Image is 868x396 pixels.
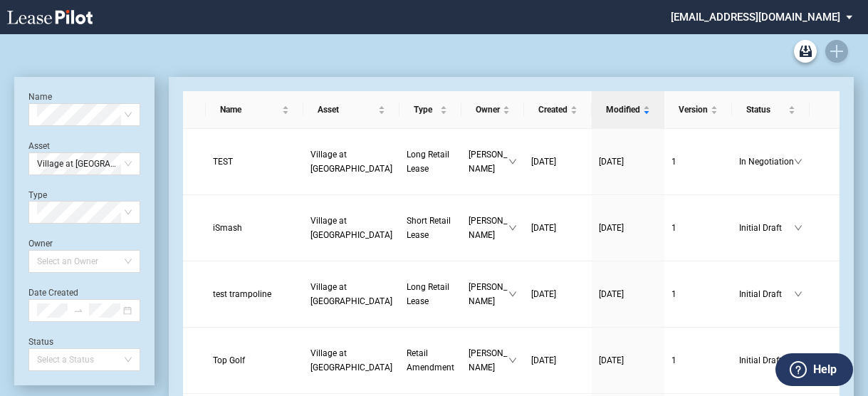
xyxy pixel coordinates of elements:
[664,91,732,129] th: Version
[461,91,524,129] th: Owner
[213,223,242,233] span: iSmash
[599,155,657,169] a: [DATE]
[531,221,585,235] a: [DATE]
[469,147,508,176] span: [PERSON_NAME]
[671,157,676,167] span: 1
[206,91,303,129] th: Name
[531,155,585,169] a: [DATE]
[599,289,624,299] span: [DATE]
[310,214,392,242] a: Village at [GEOGRAPHIC_DATA]
[794,290,802,298] span: down
[407,150,449,174] span: Long Retail Lease
[592,91,664,129] th: Modified
[28,141,50,151] label: Asset
[469,214,508,242] span: [PERSON_NAME]
[671,353,725,368] a: 1
[469,346,508,375] span: [PERSON_NAME]
[671,355,676,365] span: 1
[73,306,83,316] span: to
[794,40,817,63] a: Archive
[407,282,449,306] span: Long Retail Lease
[476,103,500,117] span: Owner
[524,91,592,129] th: Created
[739,155,794,169] span: In Negotiation
[531,353,585,368] a: [DATE]
[310,216,392,240] span: Village at Allen
[599,221,657,235] a: [DATE]
[28,337,53,347] label: Status
[407,280,454,308] a: Long Retail Lease
[531,223,556,233] span: [DATE]
[28,190,47,200] label: Type
[310,348,392,372] span: Village at Allen
[679,103,708,117] span: Version
[310,150,392,174] span: Village at Allen
[28,239,53,249] label: Owner
[37,153,132,174] span: Village at Allen
[508,157,517,166] span: down
[508,290,517,298] span: down
[213,221,296,235] a: iSmash
[599,223,624,233] span: [DATE]
[671,287,725,301] a: 1
[407,214,454,242] a: Short Retail Lease
[508,356,517,365] span: down
[213,353,296,368] a: Top Golf
[732,91,810,129] th: Status
[213,157,233,167] span: TEST
[531,287,585,301] a: [DATE]
[414,103,437,117] span: Type
[213,287,296,301] a: test trampoline
[671,223,676,233] span: 1
[746,103,785,117] span: Status
[671,289,676,299] span: 1
[739,353,794,368] span: Initial Draft
[531,355,556,365] span: [DATE]
[310,346,392,375] a: Village at [GEOGRAPHIC_DATA]
[508,224,517,232] span: down
[310,282,392,306] span: Village at Allen
[671,155,725,169] a: 1
[538,103,568,117] span: Created
[531,289,556,299] span: [DATE]
[213,155,296,169] a: TEST
[671,221,725,235] a: 1
[310,280,392,308] a: Village at [GEOGRAPHIC_DATA]
[407,348,454,372] span: Retail Amendment
[599,353,657,368] a: [DATE]
[73,306,83,316] span: swap-right
[28,288,78,298] label: Date Created
[407,147,454,176] a: Long Retail Lease
[599,355,624,365] span: [DATE]
[606,103,640,117] span: Modified
[310,147,392,176] a: Village at [GEOGRAPHIC_DATA]
[303,91,399,129] th: Asset
[213,355,245,365] span: Top Golf
[739,287,794,301] span: Initial Draft
[220,103,279,117] span: Name
[739,221,794,235] span: Initial Draft
[531,157,556,167] span: [DATE]
[775,353,853,386] button: Help
[399,91,461,129] th: Type
[599,287,657,301] a: [DATE]
[599,157,624,167] span: [DATE]
[213,289,271,299] span: test trampoline
[794,157,802,166] span: down
[318,103,375,117] span: Asset
[794,224,802,232] span: down
[28,92,52,102] label: Name
[813,360,837,379] label: Help
[469,280,508,308] span: [PERSON_NAME]
[407,346,454,375] a: Retail Amendment
[407,216,451,240] span: Short Retail Lease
